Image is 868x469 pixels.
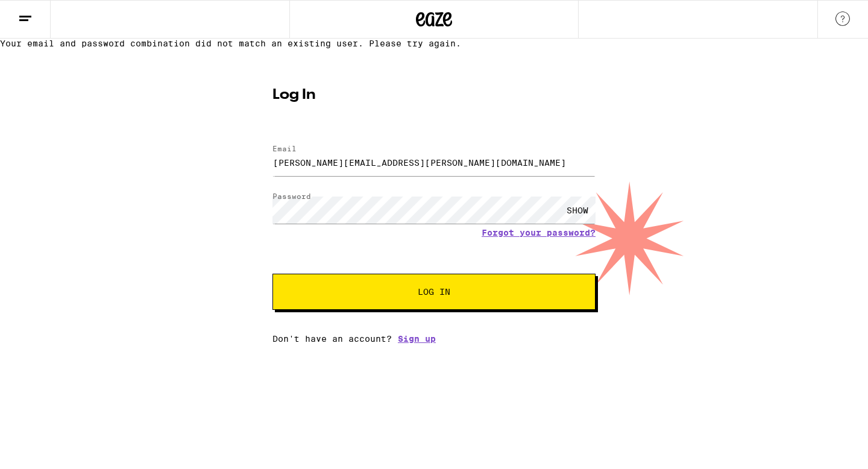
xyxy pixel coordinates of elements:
span: Log In [418,288,450,296]
label: Password [272,192,311,200]
div: Don't have an account? [272,334,596,344]
div: SHOW [559,197,596,224]
label: Email [272,145,297,153]
input: Email [272,149,596,176]
a: Sign up [398,334,436,344]
a: Forgot your password? [482,228,596,238]
button: Log In [272,274,596,310]
h1: Log In [272,88,596,102]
